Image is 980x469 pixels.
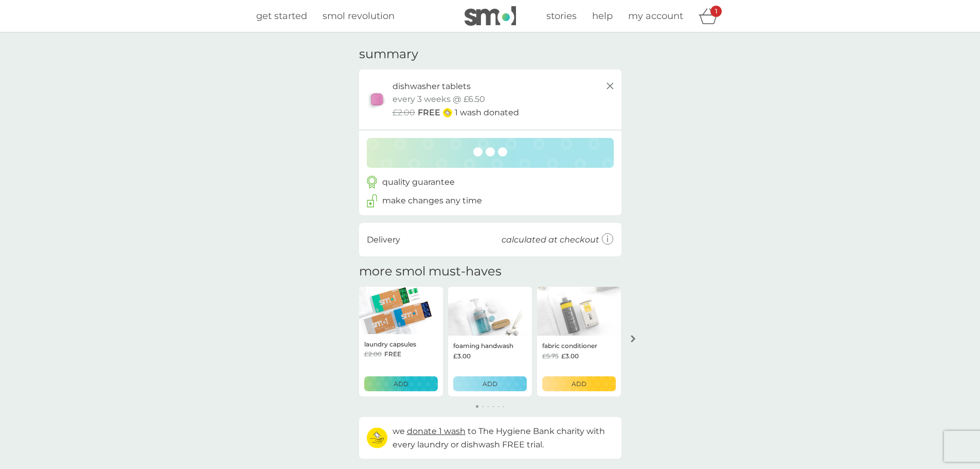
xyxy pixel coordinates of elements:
[367,233,400,247] p: Delivery
[453,376,527,391] button: ADD
[359,264,502,279] h2: more smol must-haves
[393,106,415,119] span: £2.00
[542,376,616,391] button: ADD
[453,351,471,361] span: £3.00
[384,349,401,359] span: FREE
[364,339,416,349] p: laundry capsules
[542,341,597,351] p: fabric conditioner
[572,379,586,389] p: ADD
[364,376,438,391] button: ADD
[364,349,382,359] span: £2.00
[359,47,418,62] h3: summary
[323,10,395,22] span: smol revolution
[393,425,614,451] p: we to The Hygiene Bank charity with every laundry or dishwash FREE trial.
[382,194,482,207] p: make changes any time
[394,379,408,389] p: ADD
[455,106,519,119] p: 1 wash donated
[592,10,613,22] span: help
[382,176,455,189] p: quality guarantee
[592,9,613,24] a: help
[256,9,307,24] a: get started
[546,10,577,22] span: stories
[407,426,466,436] span: donate 1 wash
[418,106,440,119] span: FREE
[699,6,724,26] div: basket
[323,9,395,24] a: smol revolution
[542,351,559,361] span: £5.75
[502,233,599,247] p: calculated at checkout
[483,379,497,389] p: ADD
[628,9,683,24] a: my account
[561,351,579,361] span: £3.00
[393,80,471,93] p: dishwasher tablets
[256,10,307,22] span: get started
[628,10,683,22] span: my account
[393,93,485,106] p: every 3 weeks @ £6.50
[453,341,513,351] p: foaming handwash
[465,6,516,26] img: smol
[546,9,577,24] a: stories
